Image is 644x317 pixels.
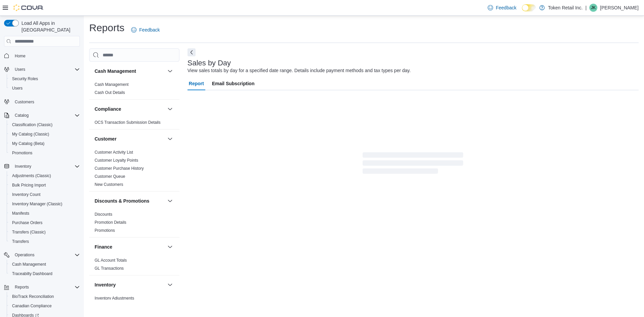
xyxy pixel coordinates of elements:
span: Manifests [12,211,29,216]
button: Inventory Count [7,190,83,199]
div: Customer [89,148,179,191]
span: Customers [12,98,80,106]
span: Customer Queue [95,174,125,179]
span: Bulk Pricing Import [9,181,80,189]
a: Cash Management [95,82,128,87]
span: Promotions [9,149,80,157]
a: Transfers [9,237,32,246]
span: Security Roles [12,76,38,82]
button: Promotions [7,148,83,158]
button: Inventory Manager (Classic) [7,199,83,209]
span: Users [12,86,22,91]
span: Canadian Compliance [9,302,80,310]
img: Cova [13,4,44,11]
div: Discounts & Promotions [89,210,179,237]
a: Adjustments (Classic) [9,172,54,180]
a: My Catalog (Classic) [9,130,52,138]
span: Users [15,67,25,72]
button: Inventory [12,162,34,170]
span: BioTrack Reconciliation [12,294,54,299]
span: Inventory Manager (Classic) [12,201,62,207]
button: Users [12,65,28,73]
button: Customers [1,97,83,107]
span: Customers [15,99,34,105]
a: Discounts [95,212,112,217]
button: Adjustments (Classic) [7,171,83,180]
button: Transfers [7,237,83,246]
button: Users [7,84,83,93]
button: Customer [166,135,174,143]
a: Promotions [9,149,35,157]
button: Classification (Classic) [7,120,83,129]
span: Manifests [9,209,80,217]
span: Security Roles [9,75,80,83]
span: Catalog [15,113,29,118]
a: Feedback [485,1,519,14]
h1: Reports [89,21,124,35]
span: Inventory [12,162,80,170]
span: Catalog [12,111,80,119]
button: Purchase Orders [7,218,83,227]
span: Promotion Details [95,220,126,225]
h3: Customer [95,136,116,142]
span: Adjustments (Classic) [12,173,51,178]
h3: Compliance [95,106,121,112]
span: Transfers [12,239,29,244]
a: Users [9,84,25,92]
button: Catalog [1,111,83,120]
button: Reports [12,283,32,291]
span: Inventory Count [9,191,80,199]
span: Cash Management [95,82,128,87]
button: Cash Management [95,68,165,74]
span: Purchase Orders [9,219,80,227]
h3: Discounts & Promotions [95,198,149,204]
span: Report [189,77,204,90]
a: Cash Management [9,260,49,268]
span: Transfers [9,237,80,246]
a: Inventory Adjustments [95,296,134,301]
button: My Catalog (Beta) [7,139,83,148]
button: Reports [1,282,83,292]
a: Customers [12,98,37,106]
span: My Catalog (Classic) [12,131,49,137]
a: Traceabilty Dashboard [9,270,55,278]
p: | [585,4,587,12]
span: Email Subscription [212,77,255,90]
div: Compliance [89,118,179,129]
span: Classification (Classic) [9,121,80,129]
a: Canadian Compliance [9,302,54,310]
a: Customer Queue [95,174,125,179]
span: Traceabilty Dashboard [12,271,52,276]
div: Finance [89,256,179,275]
p: Token Retail Inc. [548,4,583,12]
a: OCS Transaction Submission Details [95,120,161,125]
h3: Cash Management [95,68,136,74]
span: Feedback [139,27,160,33]
span: Dark Mode [522,11,522,12]
a: Cash Out Details [95,90,125,95]
a: Transfers (Classic) [9,228,48,236]
button: Finance [95,244,165,250]
button: Catalog [12,111,31,119]
button: Cash Management [7,260,83,269]
button: Security Roles [7,74,83,84]
span: Home [12,51,80,60]
span: My Catalog (Classic) [9,130,80,138]
button: Canadian Compliance [7,301,83,311]
span: JK [591,4,596,12]
a: New Customers [95,182,123,187]
span: Transfers (Classic) [12,229,46,235]
a: BioTrack Reconciliation [9,293,57,301]
span: Adjustments (Classic) [9,172,80,180]
span: Home [15,53,25,59]
span: OCS Transaction Submission Details [95,120,161,125]
span: Transfers (Classic) [9,228,80,236]
button: Traceabilty Dashboard [7,269,83,278]
span: My Catalog (Beta) [12,141,45,146]
a: Manifests [9,209,32,217]
h3: Inventory [95,281,116,288]
span: Users [12,65,80,73]
span: Bulk Pricing Import [12,182,46,188]
a: Purchase Orders [9,219,45,227]
h3: Finance [95,244,112,250]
